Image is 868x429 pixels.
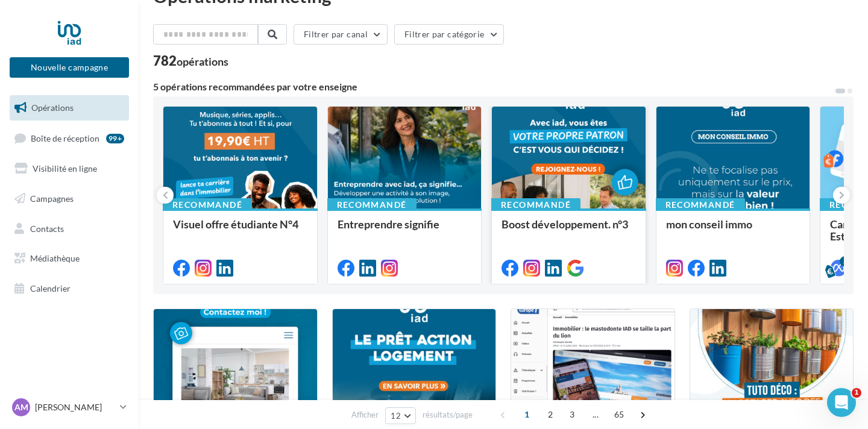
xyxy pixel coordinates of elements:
a: AM [PERSON_NAME] [10,396,129,419]
div: Recommandé [656,198,745,211]
span: 12 [391,411,401,421]
a: Opérations [7,95,131,121]
div: 99+ [106,134,124,143]
div: 5 [840,256,851,267]
p: [PERSON_NAME] [35,401,115,413]
span: Contacts [30,223,64,233]
span: 1 [852,388,861,398]
span: 65 [609,405,629,424]
span: Boost développement. n°3 [502,218,628,231]
span: Médiathèque [30,253,80,263]
span: Opérations [31,102,74,113]
div: Recommandé [491,198,580,211]
div: Recommandé [327,198,417,211]
span: Afficher [351,409,379,421]
a: Calendrier [7,276,131,301]
button: Filtrer par catégorie [394,24,504,45]
a: Campagnes [7,186,131,211]
button: Nouvelle campagne [10,57,129,78]
div: 782 [153,54,228,67]
span: Visuel offre étudiante N°4 [173,218,298,231]
span: mon conseil immo [666,218,752,231]
span: Campagnes [30,193,74,204]
span: 1 [517,405,536,424]
span: Visibilité en ligne [33,163,97,174]
span: Entreprendre signifie [338,218,439,231]
span: 3 [562,405,582,424]
a: Médiathèque [7,246,131,271]
span: AM [14,401,28,413]
button: 12 [385,407,416,424]
iframe: Intercom live chat [827,388,856,417]
a: Boîte de réception99+ [7,125,131,151]
span: Calendrier [30,283,71,293]
span: Boîte de réception [31,133,99,143]
span: résultats/page [423,409,473,421]
span: ... [586,405,605,424]
a: Contacts [7,216,131,242]
div: 5 opérations recommandées par votre enseigne [153,82,834,92]
div: opérations [177,56,228,67]
span: 2 [541,405,560,424]
a: Visibilité en ligne [7,156,131,181]
button: Filtrer par canal [294,24,388,45]
div: Recommandé [163,198,252,211]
